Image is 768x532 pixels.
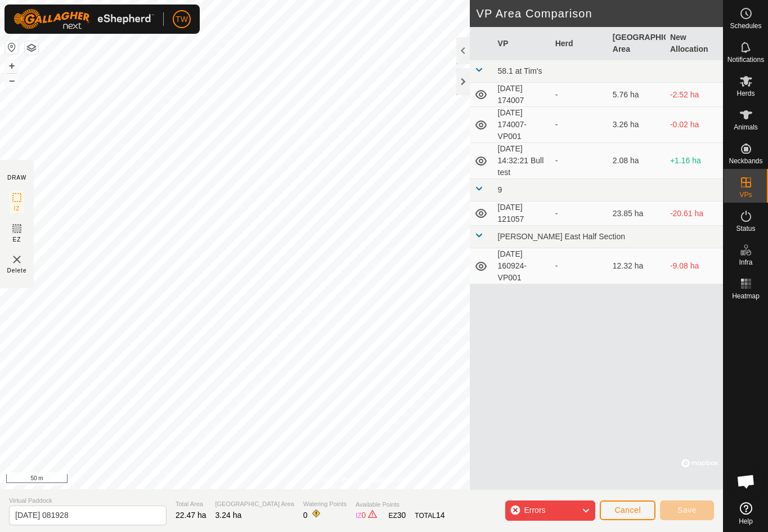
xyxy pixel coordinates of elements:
[736,90,754,97] span: Herds
[660,500,714,520] button: Save
[5,41,19,54] button: Reset Map
[724,498,768,529] a: Help
[493,248,551,284] td: [DATE] 160924-VP001
[608,83,666,107] td: 5.76 ha
[555,260,604,272] div: -
[493,202,551,226] td: [DATE] 121057
[608,107,666,143] td: 3.26 ha
[727,56,764,63] span: Notifications
[729,158,762,164] span: Neckbands
[739,191,752,198] span: VPs
[5,59,19,73] button: +
[608,248,666,284] td: 12.32 ha
[493,143,551,179] td: [DATE] 14:32:21 Bull test
[608,202,666,226] td: 23.85 ha
[362,511,366,520] span: 0
[7,173,26,182] div: DRAW
[666,83,723,107] td: -2.52 ha
[493,27,551,60] th: VP
[10,253,24,266] img: VP
[9,496,167,506] span: Virtual Paddock
[730,23,761,29] span: Schedules
[600,500,655,520] button: Cancel
[303,499,347,509] span: Watering Points
[555,208,604,220] div: -
[436,511,445,520] span: 14
[666,107,723,143] td: -0.02 ha
[13,235,21,244] span: EZ
[736,225,755,232] span: Status
[732,293,760,299] span: Heatmap
[551,27,608,60] th: Herd
[303,511,308,520] span: 0
[739,518,753,525] span: Help
[614,506,641,515] span: Cancel
[739,259,752,266] span: Infra
[14,204,20,213] span: IZ
[729,464,763,498] div: Open chat
[215,499,294,509] span: [GEOGRAPHIC_DATA] Area
[608,143,666,179] td: 2.08 ha
[356,500,445,509] span: Available Points
[666,143,723,179] td: +1.16 ha
[666,248,723,284] td: -9.08 ha
[493,83,551,107] td: [DATE] 174007
[498,185,502,194] span: 9
[608,27,666,60] th: [GEOGRAPHIC_DATA] Area
[317,475,359,485] a: Privacy Policy
[734,124,758,131] span: Animals
[555,89,604,101] div: -
[555,119,604,131] div: -
[7,266,27,275] span: Delete
[493,107,551,143] td: [DATE] 174007-VP001
[176,499,206,509] span: Total Area
[5,74,19,87] button: –
[415,509,444,521] div: TOTAL
[25,41,38,55] button: Map Layers
[498,66,542,75] span: 58.1 at Tim's
[524,506,545,515] span: Errors
[356,509,379,521] div: IZ
[677,506,697,515] span: Save
[388,509,406,521] div: EZ
[215,511,242,520] span: 3.24 ha
[397,511,406,520] span: 30
[372,475,406,485] a: Contact Us
[555,155,604,167] div: -
[666,202,723,226] td: -20.61 ha
[176,14,188,25] span: TW
[477,7,723,20] h2: VP Area Comparison
[14,9,154,29] img: Gallagher Logo
[498,232,625,241] span: [PERSON_NAME] East Half Section
[176,511,206,520] span: 22.47 ha
[666,27,723,60] th: New Allocation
